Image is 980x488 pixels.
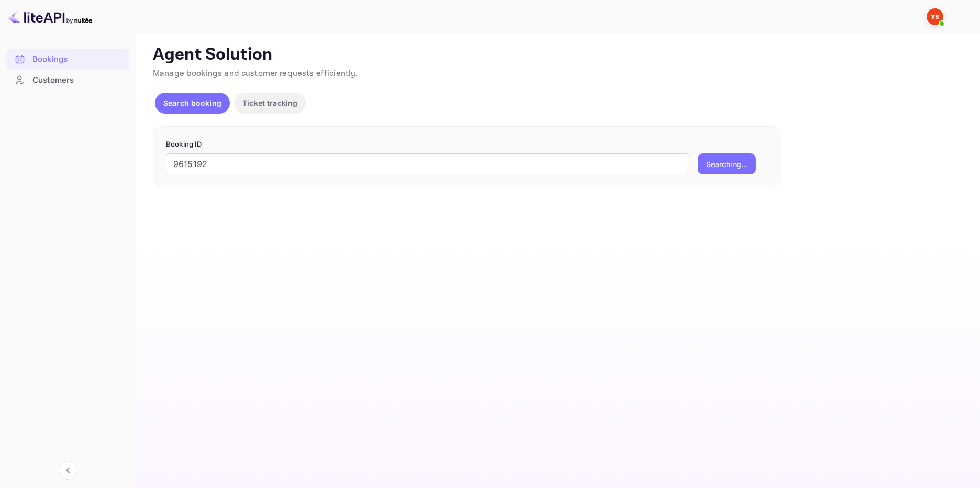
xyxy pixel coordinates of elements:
div: Bookings [32,53,124,65]
button: Collapse navigation [59,461,77,480]
a: Customers [6,70,129,90]
p: Ticket tracking [242,97,297,108]
div: Customers [6,70,129,91]
p: Booking ID [166,139,768,150]
span: Manage bookings and customer requests efficiently. [153,68,358,79]
div: Customers [32,74,124,86]
a: Bookings [6,49,129,69]
button: Searching... [698,153,756,174]
img: Yandex Support [927,8,943,25]
img: LiteAPI logo [8,8,92,25]
input: Enter Booking ID (e.g., 63782194) [166,153,689,174]
p: Agent Solution [153,45,961,65]
div: Bookings [6,49,129,70]
p: Search booking [163,97,221,108]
